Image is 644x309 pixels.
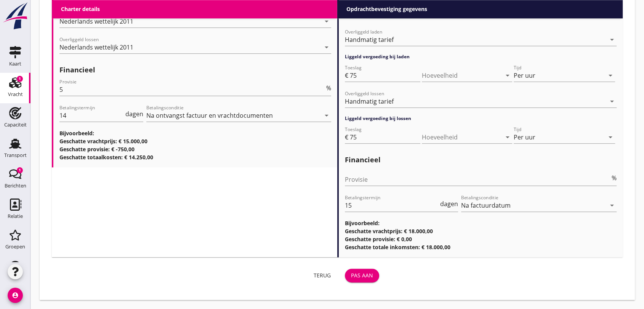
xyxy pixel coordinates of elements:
[305,269,339,282] button: Terug
[345,53,617,60] h4: Liggeld vergoeding bij laden
[5,183,26,188] div: Berichten
[322,43,331,52] i: arrow_drop_down
[345,227,617,235] h3: Geschatte vrachtprijs: € 18.000,00
[351,5,426,18] input: Lostijd
[17,167,23,173] div: 1
[59,129,331,137] h3: Bijvoorbeeld:
[439,201,458,207] div: dagen
[345,71,350,80] div: €
[345,199,439,211] input: Betalingstermijn
[59,65,331,75] h2: Financieel
[146,112,273,119] div: Na ontvangst factuur en vrachtdocumenten
[5,244,25,249] div: Groepen
[8,288,23,303] i: account_circle
[514,72,535,79] div: Per uur
[345,115,617,122] h4: Liggeld vergoeding bij lossen
[17,76,23,82] div: 1
[59,109,124,122] input: Betalingstermijn
[606,133,615,142] i: arrow_drop_down
[59,18,133,25] div: Nederlands wettelijk 2011
[503,71,512,80] i: arrow_drop_down
[345,243,617,251] h3: Geschatte totale inkomsten: € 18.000,00
[350,69,420,82] input: Toeslag
[8,92,23,97] div: Vracht
[345,133,350,142] div: €
[124,111,143,117] div: dagen
[325,85,331,91] div: %
[461,202,511,209] div: Na factuurdatum
[610,175,617,181] div: %
[59,137,331,145] h3: Geschatte vrachtprijs: € 15.000,00
[345,98,394,105] div: Handmatig tarief
[606,71,615,80] i: arrow_drop_down
[59,44,133,51] div: Nederlands wettelijk 2011
[322,17,331,26] i: arrow_drop_down
[350,131,420,143] input: Toeslag
[311,271,333,279] div: Terug
[322,111,331,120] i: arrow_drop_down
[514,134,535,141] div: Per uur
[428,7,439,13] span: Uur
[4,153,27,158] div: Transport
[345,269,379,282] button: Pas aan
[503,133,512,142] i: arrow_drop_down
[345,235,617,243] h3: Geschatte provisie: € 0,00
[4,122,27,127] div: Capaciteit
[59,83,325,96] input: Provisie
[2,2,29,30] img: logo-small.a267ee39.svg
[59,145,331,153] h3: Geschatte provisie: € -750,00
[345,155,617,165] h2: Financieel
[345,36,394,43] div: Handmatig tarief
[607,97,617,106] i: arrow_drop_down
[607,35,617,44] i: arrow_drop_down
[607,201,617,210] i: arrow_drop_down
[8,214,23,219] div: Relatie
[345,173,610,186] input: Provisie
[59,153,331,161] h3: Geschatte totaalkosten: € 14.250,00
[351,271,373,279] div: Pas aan
[9,61,21,66] div: Kaart
[345,219,617,227] h3: Bijvoorbeeld:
